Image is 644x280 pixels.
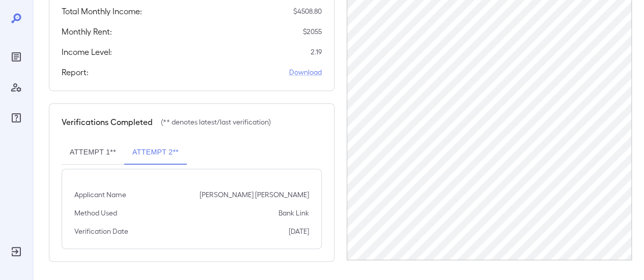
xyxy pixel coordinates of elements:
button: Attempt 1** [62,140,124,165]
div: Log Out [8,243,24,260]
div: Manage Users [8,79,24,96]
p: (** denotes latest/last verification) [161,117,271,127]
p: $ 2055 [303,26,322,37]
a: Download [289,67,322,77]
p: 2.19 [311,47,322,57]
p: Method Used [74,208,117,218]
h5: Monthly Rent: [62,25,112,38]
p: [PERSON_NAME] [PERSON_NAME] [200,190,309,200]
p: Bank Link [278,208,309,218]
p: [DATE] [289,226,309,236]
h5: Income Level: [62,46,112,58]
h5: Report: [62,66,89,78]
div: Reports [8,49,24,65]
h5: Total Monthly Income: [62,5,142,17]
h5: Verifications Completed [62,116,153,128]
div: FAQ [8,110,24,126]
button: Attempt 2** [124,140,187,165]
p: Verification Date [74,226,128,236]
p: Applicant Name [74,190,126,200]
p: $ 4508.80 [293,6,322,16]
